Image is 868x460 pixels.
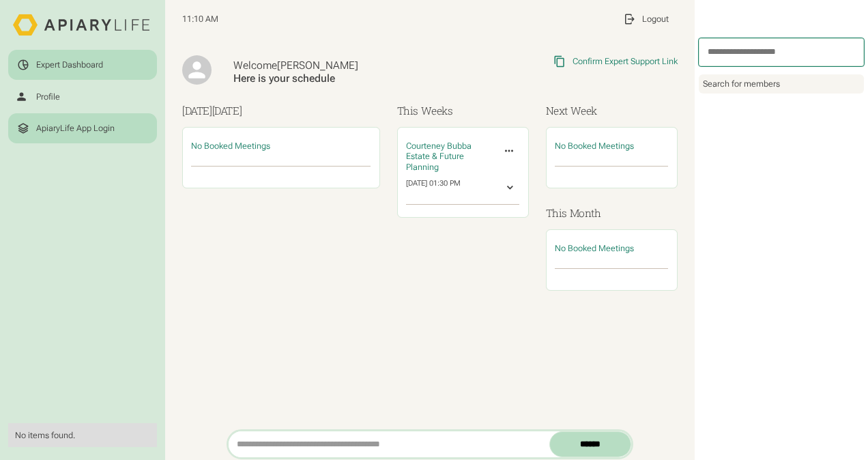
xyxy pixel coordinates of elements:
[182,14,218,25] span: 11:10 AM
[642,14,669,25] div: Logout
[546,205,678,221] h3: This Month
[277,59,358,72] span: [PERSON_NAME]
[36,91,60,102] div: Profile
[233,59,454,72] div: Welcome
[406,151,464,172] span: Estate & Future Planning
[182,103,380,119] h3: [DATE]
[573,56,678,67] div: Confirm Expert Support Link
[555,243,634,253] span: No Booked Meetings
[8,50,156,79] a: Expert Dashboard
[8,113,156,143] a: ApiaryLife App Login
[397,103,529,119] h3: This Weeks
[212,104,242,117] span: [DATE]
[36,123,115,134] div: ApiaryLife App Login
[699,74,864,94] div: Search for members
[406,141,472,151] span: Courteney Bubba
[615,4,678,33] a: Logout
[191,141,270,151] span: No Booked Meetings
[8,82,156,111] a: Profile
[233,72,454,85] div: Here is your schedule
[406,179,461,198] div: [DATE] 01:30 PM
[36,59,103,70] div: Expert Dashboard
[546,103,678,119] h3: Next Week
[555,141,634,151] span: No Booked Meetings
[15,430,149,441] div: No items found.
